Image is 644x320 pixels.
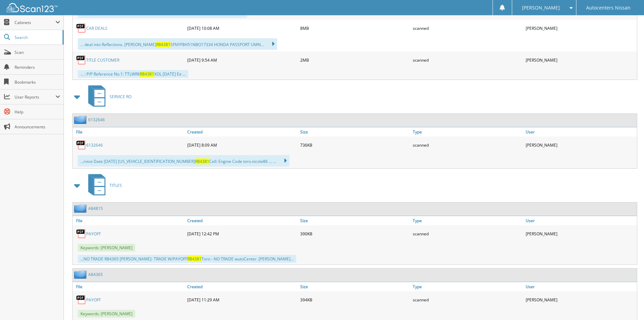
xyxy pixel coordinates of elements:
[411,127,524,136] a: Type
[524,216,637,225] a: User
[299,293,411,306] div: 394KB
[524,282,637,291] a: User
[586,6,630,10] span: Autocenters Nissan
[524,21,637,35] div: [PERSON_NAME]
[195,158,209,164] span: R84381
[73,216,186,225] a: File
[610,287,644,320] iframe: Chat Widget
[186,216,299,225] a: Created
[76,140,86,150] img: PDF.png
[522,6,560,10] span: [PERSON_NAME]
[187,256,201,262] span: R84381
[299,127,411,136] a: Size
[186,53,299,67] div: [DATE] 9:54 AM
[524,127,637,136] a: User
[299,227,411,240] div: 390KB
[15,124,60,130] span: Announcements
[186,127,299,136] a: Created
[15,35,59,40] span: Search
[15,109,60,115] span: Help
[78,38,277,50] div: ... deal into Reflections. [PERSON_NAME] SFNYF8H51NBO17334 HONDA PASSPORT UMN...
[86,25,108,31] a: CAR DEALS
[156,42,170,47] span: R84381
[73,282,186,291] a: File
[524,293,637,306] div: [PERSON_NAME]
[299,21,411,35] div: 8MB
[78,244,135,252] span: Keywords: [PERSON_NAME]
[15,79,60,85] span: Bookmarks
[84,83,132,110] a: SERVICE RO
[86,297,101,303] a: PAYOFF
[15,20,55,25] span: Cabinets
[299,282,411,291] a: Size
[524,227,637,240] div: [PERSON_NAME]
[76,295,86,305] img: PDF.png
[524,53,637,67] div: [PERSON_NAME]
[88,117,105,123] a: 6132646
[74,115,88,124] img: folder2.png
[15,94,55,100] span: User Reports
[74,204,88,213] img: folder2.png
[7,3,57,12] img: scan123-logo-white.svg
[76,23,86,33] img: PDF.png
[86,142,103,148] a: 6132646
[88,206,103,211] a: A84815
[524,138,637,152] div: [PERSON_NAME]
[186,227,299,240] div: [DATE] 12:42 PM
[411,227,524,240] div: scanned
[299,53,411,67] div: 2MB
[78,310,135,318] span: Keywords: [PERSON_NAME]
[73,127,186,136] a: File
[411,138,524,152] div: scanned
[299,216,411,225] a: Size
[110,94,132,100] span: SERVICE RO
[76,229,86,239] img: PDF.png
[78,155,289,167] div: ...rvice Date [DATE] [US_VEHICLE_IDENTIFICATION_NUMBER] Cell: Engine Code toro.nicole86 ... ...
[84,172,122,199] a: TITLES
[299,138,411,152] div: 736KB
[15,64,60,70] span: Reminders
[76,55,86,65] img: PDF.png
[88,272,103,277] a: A84365
[411,21,524,35] div: scanned
[86,231,101,237] a: PAYOFF
[15,49,60,55] span: Scan
[186,138,299,152] div: [DATE] 8:09 AM
[186,282,299,291] a: Created
[411,216,524,225] a: Type
[86,57,119,63] a: TITLE CUSTOMER
[110,183,122,188] span: TITLES
[186,293,299,306] div: [DATE] 11:29 AM
[411,282,524,291] a: Type
[411,293,524,306] div: scanned
[411,53,524,67] div: scanned
[74,270,88,279] img: folder2.png
[186,21,299,35] div: [DATE] 10:08 AM
[140,71,154,77] span: R84381
[78,70,188,78] div: ... : P/P Reference No.1: TTLWRK XOL [DATE] Ee ...
[78,255,296,263] div: ...NO TRADE R84365 [PERSON_NAME]- TRADE W/PAYOFF Toro - NO TRADE wutoCenter. [PERSON_NAME]...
